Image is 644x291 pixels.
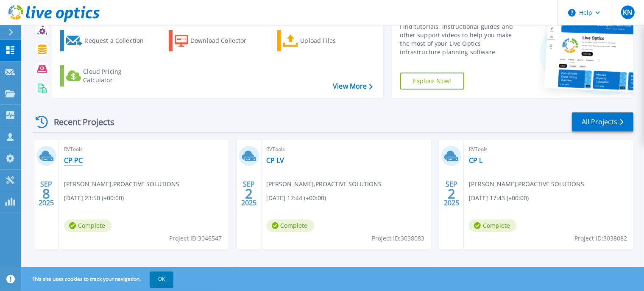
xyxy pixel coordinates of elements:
a: Upload Files [277,30,372,51]
div: Cloud Pricing Calculator [83,67,151,84]
a: All Projects [572,112,633,132]
a: Explore Now! [400,73,465,90]
span: Complete [469,219,516,232]
span: Project ID: 3046547 [170,234,222,243]
div: SEP 2025 [241,178,257,209]
span: Complete [267,219,314,232]
span: [DATE] 17:44 (+00:00) [267,193,326,203]
a: Download Collector [169,30,263,51]
span: 8 [42,190,50,197]
span: [PERSON_NAME] , PROACTIVE SOLUTIONS [267,179,382,189]
a: Cloud Pricing Calculator [60,65,155,87]
span: This site uses cookies to track your navigation. [23,271,173,287]
div: Find tutorials, instructional guides and other support videos to help you make the most of your L... [400,22,521,56]
a: CP LV [267,156,284,165]
div: Request a Collection [84,32,152,49]
span: [PERSON_NAME] , PROACTIVE SOLUTIONS [64,179,179,189]
div: Recent Projects [33,112,126,132]
div: SEP 2025 [38,178,54,209]
a: CP L [469,156,482,165]
div: Download Collector [190,32,258,49]
div: Upload Files [300,32,368,49]
a: View More [333,82,372,90]
span: KN [623,9,632,16]
span: [PERSON_NAME] , PROACTIVE SOLUTIONS [469,179,584,189]
button: OK [150,271,173,287]
span: RVTools [469,145,628,154]
span: Project ID: 3038082 [574,234,627,243]
span: [DATE] 17:43 (+00:00) [469,193,529,203]
span: [DATE] 23:50 (+00:00) [64,193,124,203]
span: RVTools [267,145,426,154]
span: RVTools [64,145,223,154]
a: Request a Collection [60,30,155,51]
span: Project ID: 3038083 [372,234,424,243]
span: Complete [64,219,112,232]
span: 2 [245,190,253,197]
span: 2 [448,190,455,197]
div: SEP 2025 [443,178,460,209]
a: CP PC [64,156,83,165]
